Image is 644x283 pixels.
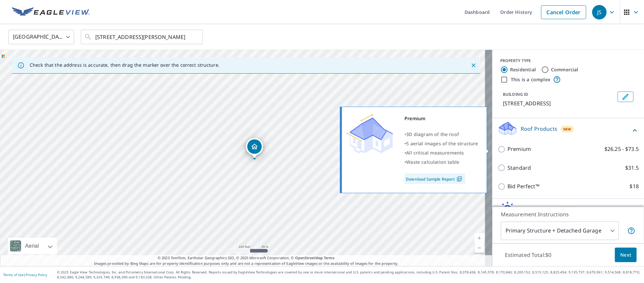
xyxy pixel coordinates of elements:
p: Premium [507,145,531,153]
p: Standard [507,164,531,172]
p: Estimated Total: $0 [500,248,557,262]
button: Close [469,61,478,70]
a: Download Sample Report [405,173,465,184]
p: | [3,273,47,277]
div: [GEOGRAPHIC_DATA] [8,28,74,46]
button: Next [615,248,637,263]
div: Primary Structure + Detached Garage [501,222,619,240]
p: [STREET_ADDRESS] [503,99,615,107]
span: Your report will include the primary structure and a detached garage if one exists. [628,227,635,235]
span: © 2025 TomTom, Earthstar Geographics SIO, © 2025 Microsoft Corporation, © [158,255,335,261]
p: $26.25 - $73.5 [604,145,639,153]
div: Premium [405,114,478,123]
div: • [405,148,478,158]
p: Roof Products [521,125,557,133]
label: This is a complex [511,76,550,83]
div: Dropped pin, building 1, Residential property, 37 Pilot Dr Brick, NJ 08723 [246,138,263,159]
a: Current Level 18, Zoom In [475,233,484,243]
span: 5 aerial images of the structure [406,140,478,147]
div: • [405,139,478,148]
div: Solar ProductsNew [498,201,639,220]
label: Residential [510,66,536,73]
a: Terms of Use [3,272,24,277]
div: Aerial [8,238,57,254]
a: Terms [324,255,335,260]
div: JS [592,5,607,19]
img: Premium [347,114,393,154]
span: All critical measurements [406,150,464,156]
a: Privacy Policy [26,272,47,277]
a: OpenStreetMap [295,255,323,260]
p: $18 [630,182,639,191]
p: © 2025 Eagle View Technologies, Inc. and Pictometry International Corp. All Rights Reserved. Repo... [57,270,641,280]
input: Search by address or latitude-longitude [95,28,189,46]
img: EV Logo [12,7,90,17]
p: $31.5 [625,164,639,172]
a: Current Level 18, Zoom Out [475,243,484,253]
label: Commercial [551,66,578,73]
p: Solar Products [521,205,558,213]
p: BUILDING ID [503,91,528,97]
p: Check that the address is accurate, then drag the marker over the correct structure. [30,62,220,68]
span: Waste calculation table [406,159,459,165]
div: Aerial [23,238,41,254]
span: New [563,126,571,132]
span: 3D diagram of the roof [406,131,459,137]
a: Cancel Order [541,5,586,19]
span: Next [620,251,631,259]
div: • [405,130,478,139]
p: Bid Perfect™ [507,182,539,191]
p: Measurement Instructions [501,210,635,218]
div: • [405,158,478,167]
div: PROPERTY TYPE [500,58,636,64]
img: Pdf Icon [455,176,464,182]
div: Roof ProductsNew [498,121,639,140]
button: Edit building 1 [618,91,633,102]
